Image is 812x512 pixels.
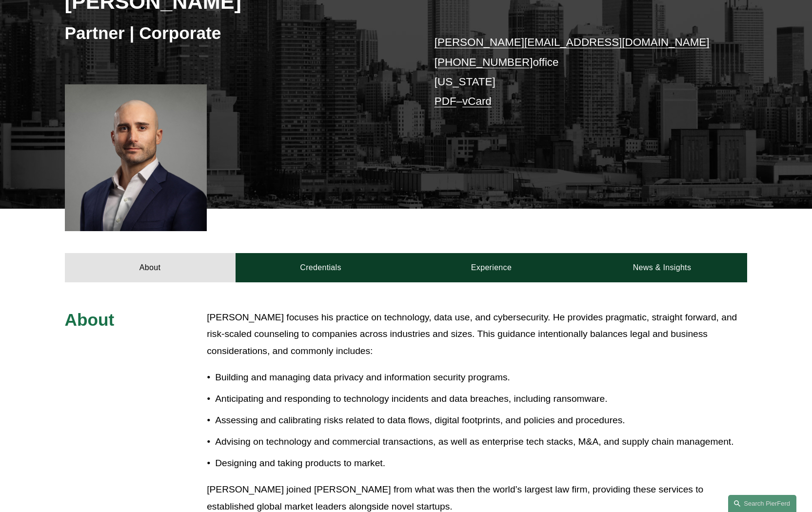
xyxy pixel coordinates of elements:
p: Anticipating and responding to technology incidents and data breaches, including ransomware. [215,391,747,408]
p: Building and managing data privacy and information security programs. [215,369,747,386]
p: Assessing and calibrating risks related to data flows, digital footprints, and policies and proce... [215,412,747,429]
a: [PHONE_NUMBER] [435,56,533,68]
a: Search this site [728,495,796,512]
p: office [US_STATE] – [435,33,719,111]
p: Advising on technology and commercial transactions, as well as enterprise tech stacks, M&A, and s... [215,433,747,451]
p: [PERSON_NAME] focuses his practice on technology, data use, and cybersecurity. He provides pragma... [207,309,747,360]
h3: Partner | Corporate [65,22,406,44]
a: News & Insights [576,253,747,282]
a: vCard [462,95,492,107]
a: [PERSON_NAME][EMAIL_ADDRESS][DOMAIN_NAME] [435,36,710,48]
a: PDF [435,95,456,107]
span: About [65,310,115,329]
a: Experience [406,253,577,282]
p: Designing and taking products to market. [215,455,747,472]
a: About [65,253,236,282]
a: Credentials [236,253,406,282]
